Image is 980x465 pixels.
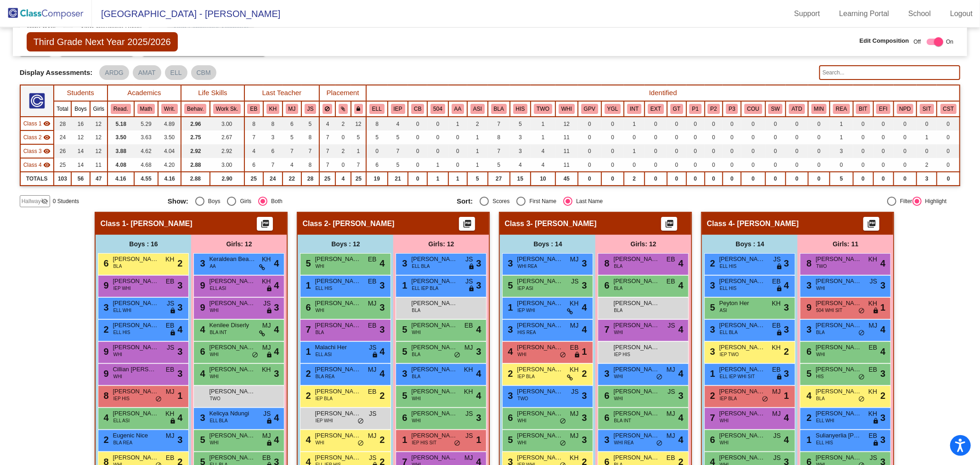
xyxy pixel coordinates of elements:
td: 7 [351,158,366,172]
span: Display Assessments: [20,68,93,77]
th: Students [54,85,108,101]
td: 0 [705,144,723,158]
button: Print Students Details [257,217,273,231]
button: Math [137,104,155,114]
span: [GEOGRAPHIC_DATA] - [PERSON_NAME] [92,6,280,21]
td: 3 [510,144,531,158]
td: 0 [917,117,937,130]
td: 4 [531,158,555,172]
td: 2.92 [210,144,244,158]
td: 0 [335,130,351,144]
td: 0 [765,144,786,158]
button: SIT [920,104,934,114]
td: 14 [71,144,90,158]
td: 0 [765,158,786,172]
a: School [901,6,938,21]
td: 5 [510,117,531,130]
td: 0 [937,117,960,130]
td: 12 [351,117,366,130]
td: 0 [645,144,667,158]
th: Academics [108,85,181,101]
td: 0 [741,158,765,172]
button: Writ. [161,104,178,114]
td: 5 [301,117,319,130]
button: ATD [789,104,805,114]
td: 1 [624,117,645,130]
th: Attendance Concerns [786,101,808,117]
td: 5 [351,130,366,144]
th: No Photo and/or Directory [894,101,917,117]
td: 11 [555,144,578,158]
span: Class 2 [23,133,42,142]
td: 1 [830,130,853,144]
td: 3.63 [134,130,158,144]
td: 0 [873,158,894,172]
td: 22 [283,172,301,186]
td: 12 [90,144,108,158]
button: WHI [559,104,575,114]
td: 2.90 [210,172,244,186]
td: 0 [601,117,624,130]
td: 8 [366,117,388,130]
th: CST Process [937,101,960,117]
td: 6 [244,158,263,172]
td: 0 [408,117,427,130]
td: 0 [705,130,723,144]
th: Keep with teacher [351,101,366,117]
button: TWO [534,104,552,114]
td: 0 [894,130,917,144]
th: Parent is easy to work with [723,101,741,117]
td: 0 [723,130,741,144]
td: 4.62 [134,144,158,158]
th: TWO OR MORE [531,101,555,117]
td: 4.20 [158,158,181,172]
td: 2.75 [181,130,210,144]
button: Print Students Details [863,217,879,231]
td: 28 [54,117,72,130]
th: Individualized Education Plan [388,101,408,117]
td: 1 [427,158,448,172]
td: 6 [263,144,283,158]
td: 4 [531,144,555,158]
td: 0 [448,144,467,158]
td: 1 [531,130,555,144]
td: 0 [686,158,705,172]
td: 3 [830,144,853,158]
span: Edit Composition [860,36,909,45]
mat-icon: visibility [43,134,51,141]
td: 0 [853,158,873,172]
td: 1 [830,117,853,130]
td: 11 [555,130,578,144]
th: Marissa Juhl [283,101,301,117]
td: 7 [488,117,510,130]
button: INT [627,104,641,114]
th: English Language Learner [366,101,388,117]
td: 0 [601,158,624,172]
th: Social Worker [765,101,786,117]
th: Reading Interventions [830,101,853,117]
th: Young for Grade Level [601,101,624,117]
th: 504 Plan [427,101,448,117]
th: Gifted and Talented [667,101,686,117]
td: 12 [71,130,90,144]
td: 1 [917,130,937,144]
td: 103 [54,172,72,186]
button: Work Sk. [213,104,241,114]
button: GT [670,104,683,114]
td: 2 [335,144,351,158]
td: 5 [283,130,301,144]
button: Read. [111,104,131,114]
td: 4 [244,144,263,158]
td: 1 [467,158,488,172]
th: BLACK OR AFRICAN AMERICAN [488,101,510,117]
td: 0 [686,130,705,144]
td: 0 [808,144,830,158]
button: Print Students Details [459,217,475,231]
td: 0 [705,158,723,172]
td: 4.04 [158,144,181,158]
td: TOTALS [20,172,54,186]
mat-icon: picture_as_pdf [664,219,675,232]
td: 47 [90,172,108,186]
a: Support [787,6,827,21]
td: 0 [786,130,808,144]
